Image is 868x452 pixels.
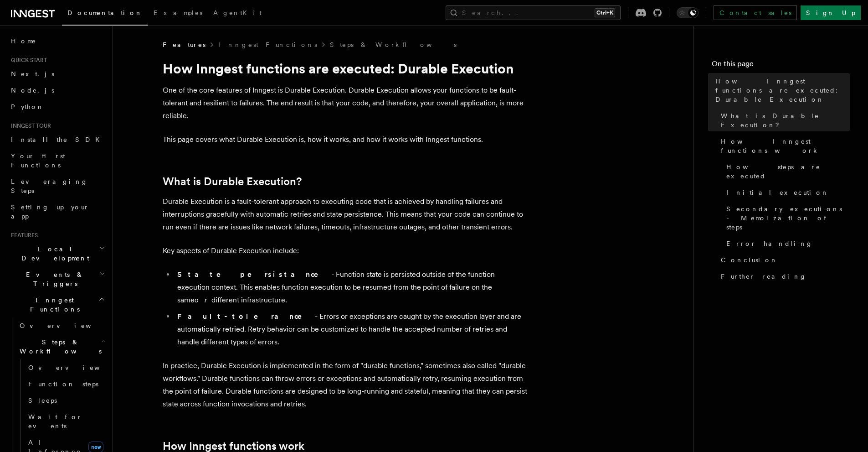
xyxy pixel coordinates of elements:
[11,87,54,94] span: Node.js
[16,338,102,356] span: Steps & Workflows
[446,5,621,20] button: Search...Ctrl+K
[717,252,850,268] a: Conclusion
[208,3,267,25] a: AgentKit
[62,3,148,26] a: Documentation
[25,392,107,409] a: Sleeps
[677,7,699,18] button: Toggle dark mode
[163,175,302,188] a: What is Durable Execution?
[25,409,107,434] a: Wait for events
[67,9,143,16] span: Documentation
[11,70,54,78] span: Next.js
[28,380,98,388] span: Function steps
[723,184,850,201] a: Initial execution
[28,364,122,371] span: Overview
[726,162,850,181] span: How steps are executed
[154,9,202,16] span: Examples
[11,203,89,220] span: Setting up your app
[25,376,107,392] a: Function steps
[721,272,806,281] span: Further reading
[177,270,331,279] strong: State persistance
[714,5,797,20] a: Contact sales
[7,232,38,239] span: Features
[7,33,107,49] a: Home
[595,8,615,17] kbd: Ctrl+K
[715,77,850,104] span: How Inngest functions are executed: Durable Execution
[721,111,850,130] span: What is Durable Execution?
[25,359,107,376] a: Overview
[717,133,850,159] a: How Inngest functions work
[195,296,211,304] em: or
[7,131,107,148] a: Install the SDK
[16,317,107,334] a: Overview
[7,199,107,224] a: Setting up your app
[7,292,107,317] button: Inngest Functions
[175,310,527,348] li: - Errors or exceptions are caught by the execution layer and are automatically retried. Retry beh...
[801,5,861,20] a: Sign Up
[726,188,829,197] span: Initial execution
[218,40,317,49] a: Inngest Functions
[213,9,262,16] span: AgentKit
[7,99,107,115] a: Python
[7,241,107,266] button: Local Development
[717,108,850,133] a: What is Durable Execution?
[7,270,99,288] span: Events & Triggers
[7,57,47,64] span: Quick start
[330,40,457,49] a: Steps & Workflows
[726,239,813,248] span: Error handling
[16,334,107,359] button: Steps & Workflows
[28,413,82,430] span: Wait for events
[11,178,88,194] span: Leveraging Steps
[163,40,205,49] span: Features
[7,122,51,130] span: Inngest tour
[7,173,107,199] a: Leveraging Steps
[175,268,527,307] li: - Function state is persisted outside of the function execution context. This enables function ex...
[7,296,98,314] span: Inngest Functions
[7,66,107,82] a: Next.js
[11,103,44,110] span: Python
[7,82,107,99] a: Node.js
[11,152,65,169] span: Your first Functions
[721,137,850,155] span: How Inngest functions work
[163,84,527,122] p: One of the core features of Inngest is Durable Execution. Durable Execution allows your functions...
[163,195,527,234] p: Durable Execution is a fault-tolerant approach to executing code that is achieved by handling fai...
[7,244,99,263] span: Local Development
[28,397,57,404] span: Sleeps
[712,73,850,108] a: How Inngest functions are executed: Durable Execution
[7,148,107,173] a: Your first Functions
[726,204,850,232] span: Secondary executions - Memoization of steps
[163,133,527,146] p: This page covers what Durable Execution is, how it works, and how it works with Inngest functions.
[163,244,527,257] p: Key aspects of Durable Execution include:
[723,201,850,235] a: Secondary executions - Memoization of steps
[721,255,778,265] span: Conclusion
[163,60,527,77] h1: How Inngest functions are executed: Durable Execution
[11,136,105,143] span: Install the SDK
[177,312,315,321] strong: Fault-tolerance
[163,359,527,410] p: In practice, Durable Execution is implemented in the form of "durable functions," sometimes also ...
[11,36,36,46] span: Home
[723,159,850,184] a: How steps are executed
[148,3,208,25] a: Examples
[723,235,850,252] a: Error handling
[717,268,850,285] a: Further reading
[20,322,113,329] span: Overview
[712,58,850,73] h4: On this page
[7,266,107,292] button: Events & Triggers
